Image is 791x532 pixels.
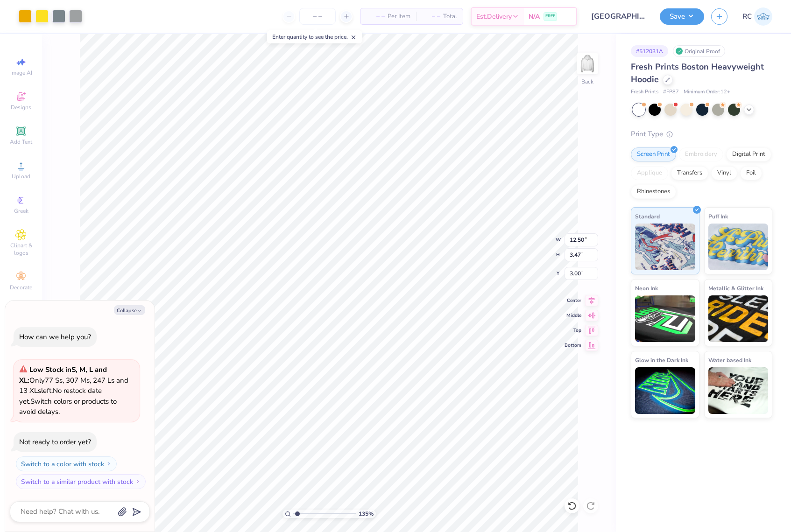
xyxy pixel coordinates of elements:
span: Upload [12,173,30,180]
span: Glow in the Dark Ink [635,355,688,365]
input: – – [299,8,336,25]
img: Metallic & Glitter Ink [708,295,769,342]
span: Total [443,12,457,21]
img: Puff Ink [708,224,769,270]
div: Digital Print [726,147,771,161]
div: Enter quantity to see the price. [267,30,362,43]
button: Collapse [114,305,145,315]
span: Clipart & logos [5,242,37,257]
div: Not ready to order yet? [19,437,91,447]
div: Vinyl [711,166,737,180]
span: – – [422,12,440,21]
span: RC [742,11,752,22]
div: Applique [631,166,668,180]
div: Foil [740,166,762,180]
img: Rio Cabojoc [754,7,772,26]
span: Designs [11,104,31,111]
button: Switch to a color with stock [16,456,117,471]
span: Middle [565,312,581,319]
a: RC [742,7,772,26]
div: How can we help you? [19,332,91,342]
img: Switch to a color with stock [106,461,112,467]
span: Metallic & Glitter Ink [708,283,763,293]
span: FREE [545,13,555,20]
div: Transfers [671,166,708,180]
span: N/A [529,12,540,21]
span: Standard [635,211,660,221]
div: Embroidery [679,147,723,161]
span: Bottom [565,342,581,349]
span: No restock date yet. [19,386,102,406]
button: Save [660,8,704,25]
span: Minimum Order: 12 + [684,88,730,96]
div: Rhinestones [631,185,676,199]
img: Water based Ink [708,367,769,414]
span: Fresh Prints [631,88,658,96]
div: Print Type [631,129,772,140]
span: Add Text [10,138,32,146]
span: – – [366,12,385,21]
div: Original Proof [673,45,725,57]
span: Per Item [388,12,410,21]
span: Center [565,297,581,304]
div: Back [581,77,593,86]
span: Decorate [10,284,32,291]
span: Neon Ink [635,283,658,293]
span: 135 % [359,510,374,518]
div: Screen Print [631,147,676,161]
span: Water based Ink [708,355,751,365]
div: # 512031A [631,45,668,57]
button: Switch to a similar product with stock [16,474,146,489]
span: Est. Delivery [476,12,512,21]
span: Image AI [10,69,32,77]
input: Untitled Design [584,7,653,26]
img: Switch to a similar product with stock [135,479,141,484]
span: Only 77 Ss, 307 Ms, 247 Ls and 13 XLs left. Switch colors or products to avoid delays. [19,365,128,416]
strong: Low Stock in S, M, L and XL : [19,365,107,385]
span: Puff Ink [708,211,728,221]
span: Fresh Prints Boston Heavyweight Hoodie [631,61,764,85]
img: Glow in the Dark Ink [635,367,695,414]
span: Greek [14,207,28,215]
span: # FP87 [663,88,679,96]
img: Standard [635,224,695,270]
span: Top [565,327,581,334]
img: Neon Ink [635,295,695,342]
img: Back [578,54,597,73]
